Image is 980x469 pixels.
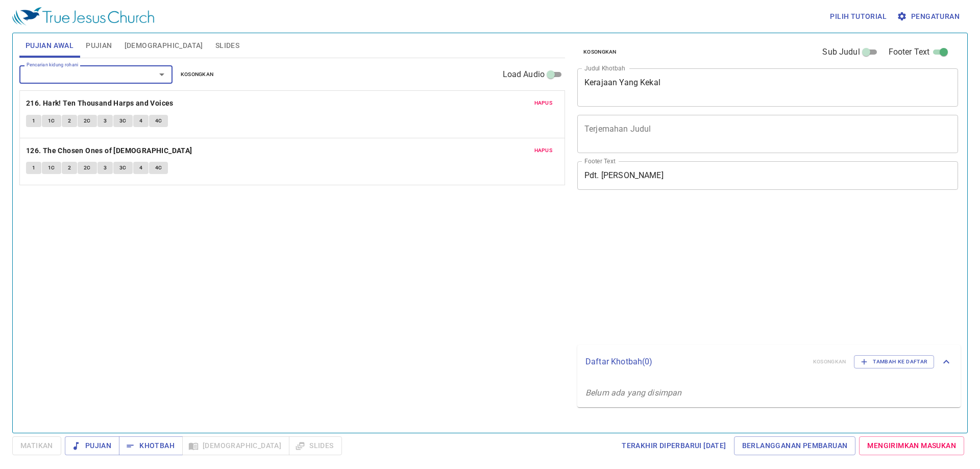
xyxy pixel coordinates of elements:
[742,439,848,452] span: Berlangganan Pembaruan
[78,162,97,174] button: 2C
[528,144,559,157] button: Hapus
[585,388,681,398] i: Belum ada yang disimpan
[573,201,883,341] iframe: from-child
[97,115,113,127] button: 3
[26,144,194,157] button: 126. The Chosen Ones of [DEMOGRAPHIC_DATA]
[127,439,175,452] span: Khotbah
[577,345,961,379] div: Daftar Khotbah(0)KosongkanTambah ke Daftar
[26,115,41,127] button: 1
[26,97,174,110] b: 216. Hark! Ten Thousand Harps and Voices
[48,163,55,172] span: 1C
[503,68,545,81] span: Load Audio
[62,162,77,174] button: 2
[65,436,119,455] button: Pujian
[215,39,239,52] span: Slides
[86,39,112,52] span: Pujian
[73,439,111,452] span: Pujian
[155,67,169,82] button: Open
[133,162,149,174] button: 4
[119,116,127,126] span: 3C
[895,7,964,26] button: Pengaturan
[861,357,927,366] span: Tambah ke Daftar
[583,47,617,57] span: Kosongkan
[48,116,55,126] span: 1C
[42,162,61,174] button: 1C
[181,70,214,79] span: Kosongkan
[175,68,220,81] button: Kosongkan
[113,162,133,174] button: 3C
[78,115,97,127] button: 2C
[104,163,107,172] span: 3
[26,97,175,110] button: 216. Hark! Ten Thousand Harps and Voices
[584,78,951,97] textarea: Kerajaan Yang Kekal
[119,436,183,455] button: Khotbah
[68,116,71,126] span: 2
[32,116,35,126] span: 1
[84,163,91,172] span: 2C
[84,116,91,126] span: 2C
[26,162,41,174] button: 1
[26,39,73,52] span: Pujian Awal
[622,439,726,452] span: Terakhir Diperbarui [DATE]
[822,46,860,58] span: Sub Judul
[42,115,61,127] button: 1C
[585,356,805,368] p: Daftar Khotbah ( 0 )
[32,163,35,172] span: 1
[867,439,956,452] span: Mengirimkan Masukan
[104,116,107,126] span: 3
[139,163,142,172] span: 4
[899,10,960,23] span: Pengaturan
[534,98,553,108] span: Hapus
[125,39,203,52] span: [DEMOGRAPHIC_DATA]
[528,97,559,109] button: Hapus
[577,46,623,58] button: Kosongkan
[139,116,142,126] span: 4
[133,115,149,127] button: 4
[854,355,934,368] button: Tambah ke Daftar
[119,163,127,172] span: 3C
[113,115,133,127] button: 3C
[734,436,856,455] a: Berlangganan Pembaruan
[97,162,113,174] button: 3
[149,115,168,127] button: 4C
[534,146,553,155] span: Hapus
[889,46,930,58] span: Footer Text
[26,144,192,157] b: 126. The Chosen Ones of [DEMOGRAPHIC_DATA]
[68,163,71,172] span: 2
[830,10,887,23] span: Pilih tutorial
[859,436,964,455] a: Mengirimkan Masukan
[12,7,154,26] img: True Jesus Church
[62,115,77,127] button: 2
[155,163,162,172] span: 4C
[149,162,168,174] button: 4C
[826,7,891,26] button: Pilih tutorial
[618,436,730,455] a: Terakhir Diperbarui [DATE]
[155,116,162,126] span: 4C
